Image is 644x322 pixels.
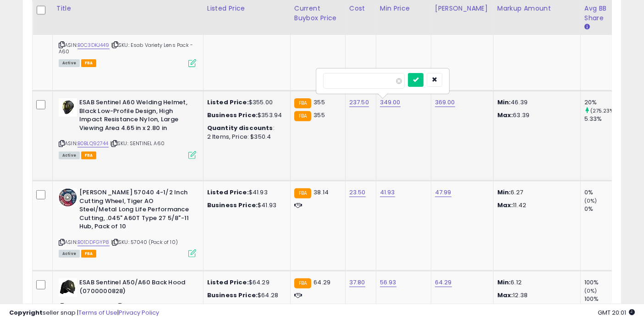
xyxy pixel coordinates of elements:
a: 237.50 [349,98,369,107]
a: 56.93 [380,278,396,287]
div: seller snap | | [9,309,159,317]
img: 31UWuHIsNiS._SL40_.jpg [59,278,77,297]
p: 46.39 [497,98,573,107]
small: FBA [294,278,311,288]
div: Min Price [380,4,427,13]
strong: Min: [497,98,511,107]
small: FBA [294,111,311,121]
span: FBA [81,59,97,67]
a: B0BLQ92744 [77,140,109,147]
a: B0C3DKJ449 [77,41,110,49]
a: 41.93 [380,188,395,197]
b: Listed Price: [207,188,249,197]
div: ASIN: [59,8,196,66]
b: Quantity discounts [207,124,273,132]
p: 12.38 [497,291,573,299]
span: | SKU: SENTINEL A60 [110,140,165,147]
strong: Copyright [9,308,43,317]
strong: Max: [497,111,513,119]
div: ASIN: [59,98,196,158]
span: | SKU: Esab Variety Lens Pack - A60 [59,41,193,55]
span: 38.14 [314,188,329,197]
a: 37.80 [349,278,365,287]
span: 2025-09-17 20:01 GMT [598,308,635,317]
div: $64.28 [207,291,283,299]
div: $64.29 [207,278,283,287]
a: Terms of Use [78,308,117,317]
a: Privacy Policy [119,308,159,317]
b: ESAB Sentinel A50/A60 Back Hood (0700000828) [79,278,191,298]
p: 6.27 [497,188,573,197]
div: $355.00 [207,98,283,107]
div: Current Buybox Price [294,4,341,23]
strong: Min: [497,278,511,287]
b: ESAB Sentinel A60 Welding Helmet, Black Low-Profile Design, High Impact Resistance Nylon, Large V... [79,98,191,135]
div: $353.94 [207,111,283,119]
b: Business Price: [207,201,258,209]
img: 51Y7eM+fx5L._SL40_.jpg [59,188,77,207]
div: [PERSON_NAME] [435,4,490,13]
div: 20% [584,98,622,107]
span: | SKU: 57040 (Pack of 10) [111,238,178,246]
p: 63.39 [497,111,573,119]
a: B01DDFGYP8 [77,238,110,246]
b: Business Price: [207,291,258,299]
div: Cost [349,4,372,13]
a: 349.00 [380,98,401,107]
strong: Max: [497,291,513,299]
a: 369.00 [435,98,455,107]
span: 355 [314,111,325,119]
p: 11.42 [497,201,573,209]
b: [PERSON_NAME] 57040 4-1/2 Inch Cutting Wheel, Tiger AO Steel/Metal Long Life Performance Cutting,... [79,188,191,233]
div: ASIN: [59,188,196,256]
small: Avg BB Share. [584,23,590,31]
span: 355 [314,98,325,107]
strong: Max: [497,201,513,209]
strong: Min: [497,188,511,197]
a: 47.99 [435,188,451,197]
div: 5.33% [584,115,622,123]
b: Business Price: [207,111,258,119]
b: Listed Price: [207,278,249,287]
span: 64.29 [314,278,330,287]
span: FBA [81,250,97,258]
div: 2 Items, Price: $350.4 [207,133,283,141]
div: $41.93 [207,201,283,209]
small: (275.23%) [590,107,616,114]
small: (0%) [584,287,597,294]
div: 100% [584,278,622,287]
small: FBA [294,188,311,198]
div: Markup Amount [497,4,577,13]
div: 100% [584,295,622,303]
div: Avg BB Share [584,4,618,23]
span: All listings currently available for purchase on Amazon [59,250,80,258]
div: $41.93 [207,188,283,197]
div: Listed Price [207,4,286,13]
p: 6.12 [497,278,573,287]
div: Title [56,4,199,13]
span: All listings currently available for purchase on Amazon [59,152,80,159]
a: 64.29 [435,278,452,287]
div: 0% [584,188,622,197]
small: FBA [294,98,311,108]
b: Listed Price: [207,98,249,107]
div: : [207,124,283,132]
a: 23.50 [349,188,366,197]
span: FBA [81,152,97,159]
span: All listings currently available for purchase on Amazon [59,59,80,67]
small: (0%) [584,197,597,204]
div: 0% [584,205,622,213]
img: 31cnprRuthL._SL40_.jpg [59,98,77,117]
